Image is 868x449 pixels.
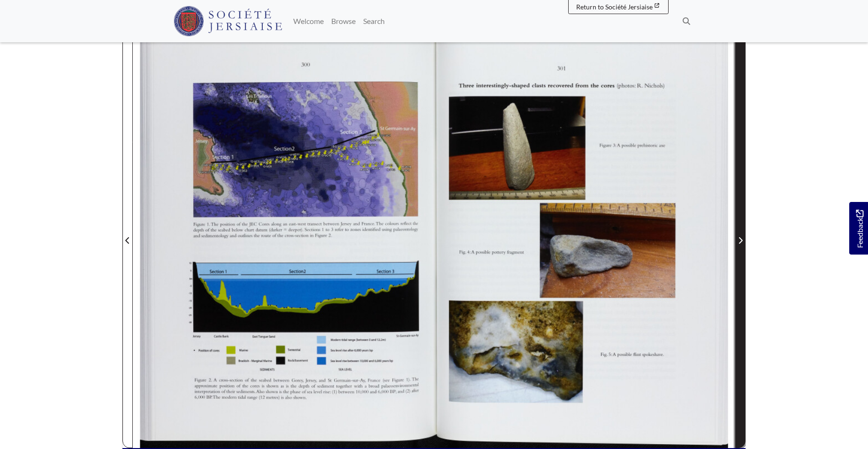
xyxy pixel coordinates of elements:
a: Société Jersiaise logo [174,4,282,39]
button: Next Page [735,22,746,448]
img: Société Jersiaise [174,6,282,36]
a: Welcome [289,12,327,31]
a: Search [359,12,388,31]
button: Previous Page [122,22,133,448]
a: Would you like to provide feedback? [849,202,868,255]
span: Return to Société Jersiaise [576,3,653,11]
span: Feedback [854,210,865,248]
a: Browse [327,12,359,31]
